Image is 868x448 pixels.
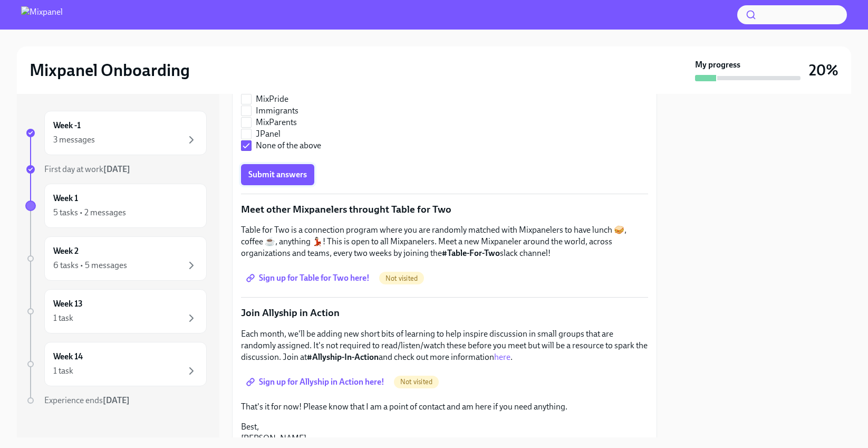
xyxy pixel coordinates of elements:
[103,164,130,174] strong: [DATE]
[256,128,281,140] span: JPanel
[44,395,130,405] span: Experience ends
[494,352,510,362] a: here
[53,207,126,218] div: 5 tasks • 2 messages
[25,184,207,228] a: Week 15 tasks • 2 messages
[30,60,190,81] h2: Mixpanel Onboarding
[241,306,648,320] p: Join Allyship in Action
[241,203,648,216] p: Meet other Mixpanelers throught Table for Two
[21,6,63,23] img: Mixpanel
[241,421,648,444] p: Best, [PERSON_NAME]
[256,93,288,105] span: MixPride
[53,365,73,377] div: 1 task
[53,312,73,324] div: 1 task
[256,105,298,117] span: Immigrants
[25,111,207,155] a: Week -13 messages
[809,61,838,80] h3: 20%
[53,298,83,310] h6: Week 13
[241,401,648,413] p: That's it for now! Please know that I am a point of contact and am here if you need anything.
[53,134,95,146] div: 3 messages
[53,120,81,131] h6: Week -1
[248,169,307,180] span: Submit answers
[248,273,370,283] span: Sign up for Table for Two here!
[248,377,384,387] span: Sign up for Allyship in Action here!
[53,193,78,204] h6: Week 1
[379,274,424,282] span: Not visited
[25,289,207,333] a: Week 131 task
[44,164,130,174] span: First day at work
[442,248,500,258] strong: #Table-For-Two
[241,268,377,289] a: Sign up for Table for Two here!
[307,352,379,362] strong: #Allyship-In-Action
[25,236,207,281] a: Week 26 tasks • 5 messages
[241,224,648,259] p: Table for Two is a connection program where you are randomly matched with Mixpanelers to have lun...
[394,378,439,386] span: Not visited
[256,140,321,151] span: None of the above
[241,164,314,185] button: Submit answers
[241,371,392,393] a: Sign up for Allyship in Action here!
[25,164,207,175] a: First day at work[DATE]
[53,245,79,257] h6: Week 2
[695,59,740,71] strong: My progress
[256,117,297,128] span: MixParents
[53,351,83,363] h6: Week 14
[241,328,648,363] p: Each month, we'll be adding new short bits of learning to help inspire discussion in small groups...
[53,260,127,271] div: 6 tasks • 5 messages
[25,342,207,386] a: Week 141 task
[103,395,130,405] strong: [DATE]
